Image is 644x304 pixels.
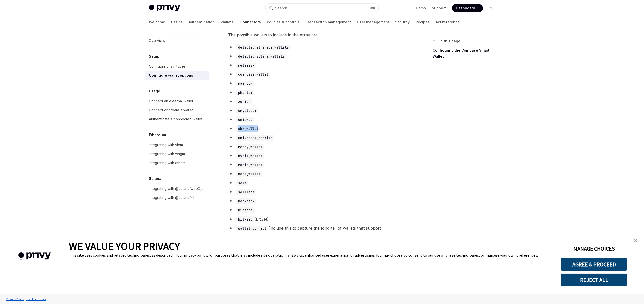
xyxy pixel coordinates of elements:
[145,106,209,115] a: Connect or create a wallet
[236,81,254,86] code: rainbow
[149,107,193,113] div: Connect or create a wallet
[69,253,553,258] div: This site uses cookies and related technologies, as described in our privacy policy, for purposes...
[370,6,375,10] span: ⌘ K
[149,98,193,104] div: Connect an external wallet
[149,151,186,157] div: Integrating with wagmi
[5,295,25,303] a: Privacy Policy
[149,72,193,78] div: Configure wallet options
[487,4,495,12] button: Toggle dark mode
[236,144,264,150] code: rabby_wallet
[561,273,627,286] button: REJECT ALL
[149,195,194,201] div: Integrating with @solana/kit
[267,16,300,28] a: Policies & controls
[236,45,291,50] code: detected_ethereum_wallets
[561,242,627,255] button: MANAGE CHOICES
[236,54,287,59] code: detected_solana_wallets
[275,5,289,11] div: Search...
[631,235,641,245] a: close banner
[240,16,261,28] a: Connectors
[236,126,260,132] code: okx_wallet
[236,162,264,168] code: ronin_wallet
[395,16,410,28] a: Security
[236,171,262,177] code: haha_wallet
[145,193,209,202] a: Integrating with @solana/kit
[145,36,209,45] a: Overview
[236,180,248,186] code: safe
[634,239,637,242] img: close banner
[236,72,270,77] code: coinbase_wallet
[433,46,499,60] a: Configuring the Coinbase Smart Wallet
[149,176,162,182] h5: Solana
[149,53,159,59] h5: Setup
[149,160,186,166] div: Integrating with ethers
[306,16,351,28] a: Transaction management
[145,140,209,149] a: Integrating with viem
[438,38,460,44] span: On this page
[456,6,475,11] span: Dashboard
[266,4,378,13] button: Search...⌘K
[236,153,264,159] code: bybit_wallet
[149,63,186,69] div: Configure chain types
[236,226,268,231] code: wallet_connect
[357,16,389,28] a: User management
[452,4,483,12] a: Dashboard
[149,5,180,12] img: light logo
[145,149,209,158] a: Integrating with wagmi
[236,216,254,222] code: bitkeep
[149,186,203,192] div: Integrating with @solana/web3.js
[171,16,183,28] a: Basics
[436,16,460,28] a: API reference
[221,16,234,28] a: Wallets
[149,38,165,44] div: Overview
[236,189,256,195] code: solflare
[236,198,256,204] code: backpack
[149,142,183,148] div: Integrating with viem
[236,207,254,213] code: binance
[236,90,254,95] code: phantom
[561,258,627,271] button: AGREE & PROCEED
[236,63,256,68] code: metamask
[69,240,180,253] span: WE VALUE YOUR PRIVACY
[149,16,165,28] a: Welcome
[236,108,258,113] code: cryptocom
[149,88,160,94] h5: Usage
[145,158,209,167] a: Integrating with ethers
[432,6,446,11] a: Support
[236,117,254,122] code: uniswap
[145,71,209,80] a: Configure wallet options
[228,225,410,239] li: (include this to capture the long-tail of wallets that support WalletConnect in your app)
[236,135,274,141] code: universal_profile
[416,6,426,11] a: Demo
[149,116,202,122] div: Authenticate a connected wallet
[228,31,410,38] span: The possible wallets to include in the array are:
[149,132,166,138] h5: Ethereum
[145,97,209,106] a: Connect an external wallet
[236,99,252,104] code: zerion
[25,295,47,303] a: Tracker Details
[145,62,209,71] a: Configure chain types
[416,16,430,28] a: Recipes
[228,215,410,223] li: (BitGet)
[8,245,61,267] img: company logo
[145,115,209,124] a: Authenticate a connected wallet
[189,16,215,28] a: Authentication
[145,184,209,193] a: Integrating with @solana/web3.js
